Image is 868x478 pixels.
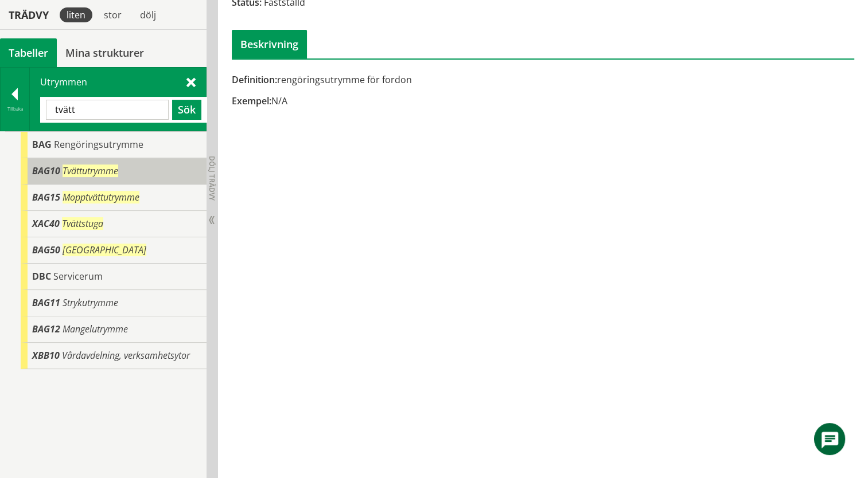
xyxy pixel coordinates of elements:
span: BAG10 [32,164,60,177]
span: Rengöringsutrymme [54,138,143,151]
div: liten [60,7,92,22]
div: Gå till informationssidan för CoClass Studio [21,185,207,211]
span: XAC40 [32,217,60,230]
span: Dölj trädvy [207,156,217,201]
span: Tvättstuga [62,217,103,230]
span: BAG50 [32,244,60,256]
div: Gå till informationssidan för CoClass Studio [21,132,207,158]
span: XBB10 [32,349,60,362]
div: Tillbaka [1,104,29,113]
div: dölj [133,7,163,22]
div: Gå till informationssidan för CoClass Studio [21,316,207,343]
span: BAG11 [32,296,60,309]
div: Gå till informationssidan för CoClass Studio [21,158,207,185]
div: Gå till informationssidan för CoClass Studio [21,290,207,316]
div: stor [97,7,129,22]
span: BAG15 [32,191,60,203]
span: Mopptvättutrymme [63,191,139,203]
span: Strykutrymme [63,296,118,309]
span: Servicerum [53,270,103,283]
span: DBC [32,270,51,283]
div: Gå till informationssidan för CoClass Studio [21,343,207,369]
div: Trädvy [2,9,55,21]
a: Mina strukturer [57,38,153,67]
span: Exempel: [232,95,271,107]
div: N/A [232,95,642,107]
span: Tvättutrymme [63,164,118,177]
button: Sök [172,100,201,120]
span: BAG12 [32,323,60,335]
div: rengöringsutrymme för fordon [232,73,642,86]
input: Sök [46,100,169,120]
font: Utrymmen [40,76,87,88]
span: Stäng sök [186,76,196,88]
span: [GEOGRAPHIC_DATA] [63,244,146,256]
div: Gå till informationssidan för CoClass Studio [21,237,207,264]
div: Gå till informationssidan för CoClass Studio [21,264,207,290]
span: Vårdavdelning, verksamhetsytor [62,349,190,362]
span: BAG [32,138,52,151]
div: Gå till informationssidan för CoClass Studio [21,211,207,237]
div: Beskrivning [232,30,307,58]
span: Definition: [232,73,277,86]
span: Mangelutrymme [63,323,128,335]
